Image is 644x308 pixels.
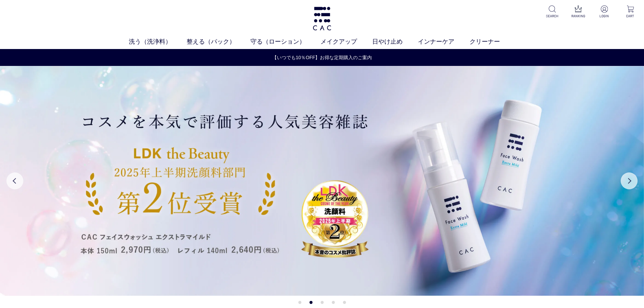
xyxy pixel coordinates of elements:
button: Next [621,172,638,189]
a: CART [622,5,639,19]
a: 日やけ止め [372,37,418,46]
a: LOGIN [596,5,613,19]
img: logo [312,7,332,30]
a: 洗う（洗浄料） [129,37,187,46]
a: メイクアップ [320,37,372,46]
a: 整える（パック） [187,37,251,46]
p: LOGIN [596,14,613,19]
a: 【いつでも10％OFF】お得な定期購入のご案内 [0,54,644,61]
a: インナーケア [418,37,470,46]
button: 2 of 5 [309,301,312,304]
a: クリーナー [470,37,515,46]
a: RANKING [570,5,587,19]
a: SEARCH [544,5,560,19]
button: 5 of 5 [343,301,346,304]
a: 守る（ローション） [251,37,320,46]
p: CART [622,14,639,19]
button: 4 of 5 [332,301,335,304]
p: SEARCH [544,14,560,19]
button: 1 of 5 [298,301,301,304]
p: RANKING [570,14,587,19]
button: Previous [6,172,23,189]
button: 3 of 5 [320,301,324,304]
